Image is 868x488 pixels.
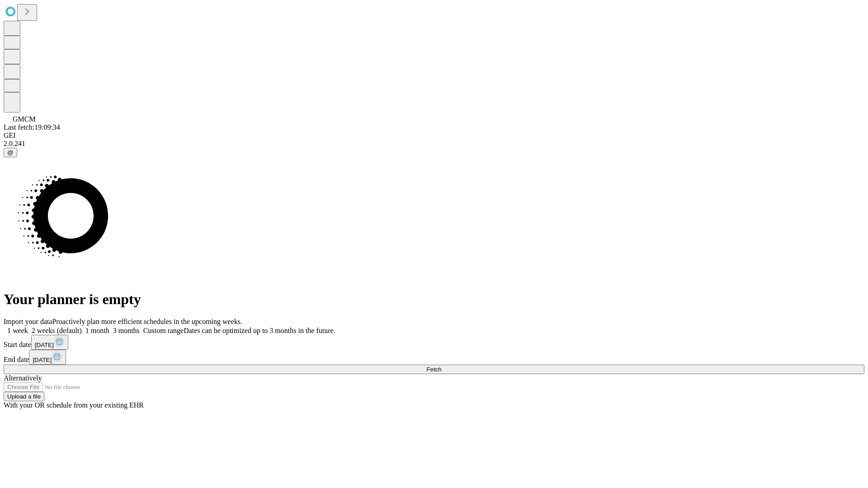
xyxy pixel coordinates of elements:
[7,327,28,334] span: 1 week
[4,374,42,382] span: Alternatively
[113,327,140,334] span: 3 months
[184,327,335,334] span: Dates can be optimized up to 3 months in the future.
[4,335,864,350] div: Start date
[4,140,864,148] div: 2.0.241
[4,148,17,157] button: @
[35,342,54,348] span: [DATE]
[32,327,82,334] span: 2 weeks (default)
[426,366,441,373] span: Fetch
[31,335,68,350] button: [DATE]
[13,115,36,123] span: GMCM
[85,327,109,334] span: 1 month
[33,357,52,363] span: [DATE]
[29,350,66,365] button: [DATE]
[7,149,14,156] span: @
[52,318,242,325] span: Proactively plan more efficient schedules in the upcoming weeks.
[4,131,864,140] div: GEI
[4,123,60,131] span: Last fetch: 19:09:34
[4,365,864,374] button: Fetch
[4,350,864,365] div: End date
[4,401,144,409] span: With your OR schedule from your existing EHR
[143,327,184,334] span: Custom range
[4,392,44,401] button: Upload a file
[4,318,52,325] span: Import your data
[4,291,864,308] h1: Your planner is empty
